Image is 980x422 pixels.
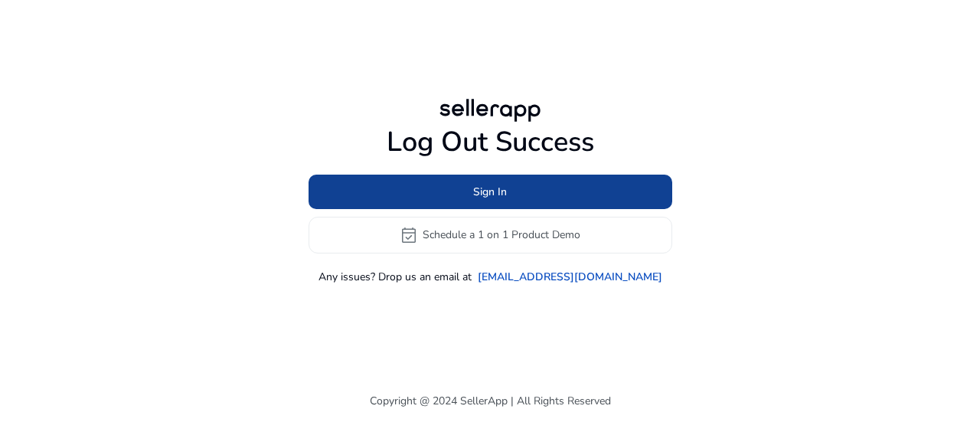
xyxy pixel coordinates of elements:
span: event_available [400,226,418,244]
span: Sign In [473,184,507,200]
a: [EMAIL_ADDRESS][DOMAIN_NAME] [478,269,662,285]
button: event_availableSchedule a 1 on 1 Product Demo [309,217,672,254]
p: Any issues? Drop us an email at [318,269,472,285]
h1: Log Out Success [309,126,672,159]
button: Sign In [309,175,672,209]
